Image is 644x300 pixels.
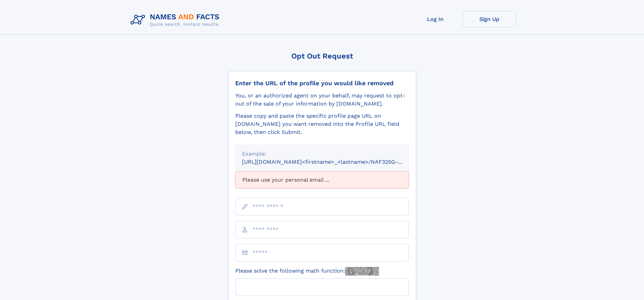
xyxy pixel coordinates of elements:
div: Opt Out Request [228,52,416,60]
a: Log In [408,11,462,27]
a: Sign Up [462,11,517,27]
div: Please use your personal email ... [235,171,409,188]
div: Example: [242,150,402,158]
img: Logo Names and Facts [128,11,225,29]
div: You, or an authorized agent on your behalf, may request to opt-out of the sale of your informatio... [235,92,409,108]
label: Please solve the following math function: [235,267,379,276]
small: [URL][DOMAIN_NAME]<firstname>_<lastname>/NAF325G-xxxxxxxx [242,159,422,165]
div: Please copy and paste the specific profile page URL on [DOMAIN_NAME] you want removed into the Pr... [235,112,409,136]
div: Enter the URL of the profile you would like removed [235,79,409,87]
